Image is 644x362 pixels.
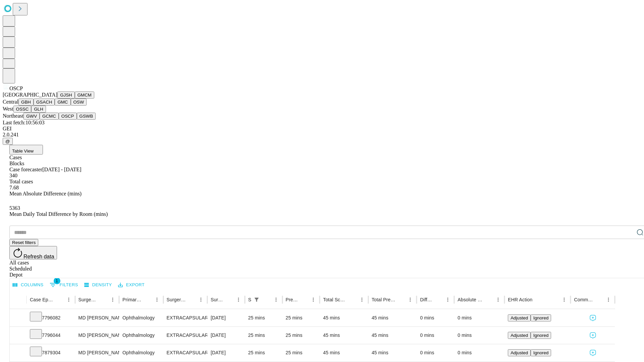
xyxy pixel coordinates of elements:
button: Menu [234,295,243,304]
button: Sort [594,295,604,304]
button: Sort [434,295,443,304]
button: Menu [196,295,206,304]
div: Predicted In Room Duration [286,297,299,302]
div: Surgeon Name [78,297,98,302]
span: Ignored [533,315,548,320]
div: Ophthalmology [122,309,160,326]
div: Surgery Date [211,297,224,302]
div: 0 mins [420,344,451,361]
button: Select columns [11,280,45,290]
button: Refresh data [9,246,57,259]
span: Central [3,99,18,105]
div: 45 mins [323,344,365,361]
span: Adjusted [511,315,528,320]
button: OSW [71,99,87,106]
button: OSCP [59,113,77,120]
div: Case Epic Id [30,297,54,302]
button: Menu [406,295,415,304]
span: Total cases [9,179,33,184]
button: Sort [262,295,271,304]
button: Sort [533,295,542,304]
button: Reset filters [9,239,38,246]
div: 45 mins [323,309,365,326]
button: Show filters [252,295,261,304]
div: [DATE] [211,344,241,361]
button: Sort [299,295,309,304]
button: Menu [271,295,281,304]
span: Reset filters [12,240,36,245]
div: 45 mins [372,327,414,344]
span: [DATE] - [DATE] [42,167,81,172]
div: Ophthalmology [122,344,160,361]
div: 25 mins [248,327,279,344]
div: 25 mins [286,344,317,361]
span: 340 [9,173,17,178]
div: Primary Service [122,297,142,302]
div: [DATE] [211,327,241,344]
span: 7.68 [9,185,19,190]
button: GSWB [77,113,96,120]
div: 7879304 [30,344,72,361]
button: GBH [18,99,34,106]
button: GJSH [57,92,75,99]
button: Ignored [531,314,551,321]
div: Surgery Name [167,297,186,302]
div: MD [PERSON_NAME] [PERSON_NAME] [78,344,116,361]
button: Sort [224,295,234,304]
button: Sort [348,295,357,304]
div: 0 mins [420,309,451,326]
button: Menu [64,295,73,304]
div: MD [PERSON_NAME] [PERSON_NAME] [78,327,116,344]
span: Case forecaster [9,167,42,172]
button: Adjusted [508,332,531,339]
span: Adjusted [511,350,528,355]
div: [DATE] [211,309,241,326]
button: Sort [484,295,493,304]
button: Adjusted [508,314,531,321]
div: GEI [3,126,641,132]
button: Expand [13,312,23,324]
div: Scheduled In Room Duration [248,297,251,302]
button: GWV [23,113,40,120]
div: 25 mins [248,344,279,361]
div: Comments [574,297,593,302]
div: 25 mins [286,327,317,344]
span: 5363 [9,205,20,211]
div: EXTRACAPSULAR CATARACT REMOVAL WITH [MEDICAL_DATA] [167,327,204,344]
button: GMC [55,99,70,106]
span: Ignored [533,350,548,355]
button: Adjusted [508,349,531,356]
button: Menu [604,295,613,304]
span: Northeast [3,113,23,119]
div: 7796082 [30,309,72,326]
button: Export [116,280,146,290]
button: Sort [187,295,196,304]
div: EHR Action [508,297,532,302]
div: 0 mins [420,327,451,344]
div: Total Scheduled Duration [323,297,347,302]
div: 0 mins [458,344,501,361]
div: Ophthalmology [122,327,160,344]
button: Menu [559,295,569,304]
button: Menu [443,295,452,304]
div: 1 active filter [252,295,261,304]
button: Menu [152,295,162,304]
span: West [3,106,13,112]
button: Sort [396,295,406,304]
div: EXTRACAPSULAR CATARACT REMOVAL WITH [MEDICAL_DATA] [167,344,204,361]
button: Show filters [48,280,80,290]
span: [GEOGRAPHIC_DATA] [3,92,57,98]
button: Sort [55,295,64,304]
span: @ [5,139,10,144]
button: Menu [357,295,367,304]
div: 0 mins [458,327,501,344]
div: EXTRACAPSULAR CATARACT REMOVAL WITH [MEDICAL_DATA] [167,309,204,326]
button: Sort [99,295,108,304]
button: Menu [493,295,503,304]
div: Absolute Difference [458,297,483,302]
div: MD [PERSON_NAME] [PERSON_NAME] [78,309,116,326]
button: Density [83,280,114,290]
div: 0 mins [458,309,501,326]
div: Total Predicted Duration [372,297,396,302]
button: Ignored [531,332,551,339]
